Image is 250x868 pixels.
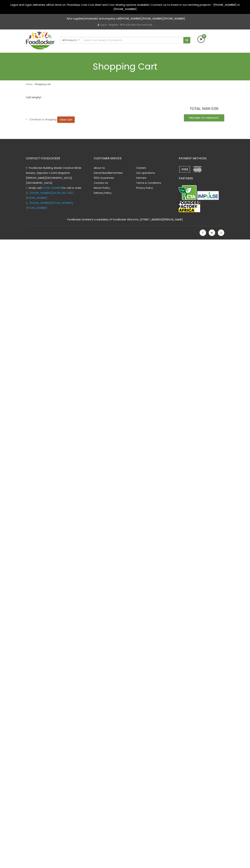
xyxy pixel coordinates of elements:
strong: Cart empty! [26,96,41,99]
a: December2Remember [94,171,123,175]
h3: CUSTOMER SERVICE [94,157,173,160]
img: CTA [179,185,197,200]
a: Farmers [136,176,146,180]
span: Foodlocker Building, Beside Creative Minds Nursery, Opposite C.Zard, Magazine [PERSON_NAME][GEOGR... [26,166,81,185]
a: Log in [98,23,107,26]
a: [PHONE_NUMBER] [51,201,73,205]
a: [PHONE_NUMBER] [29,201,51,205]
div: Foodlocker Limited is a subsidiary of Foodlocker Africa Inc, [STREET_ADDRESS][PERSON_NAME] [23,218,227,222]
a: About Us [94,166,105,170]
input: Search our variety of products [81,37,183,43]
a: [PHONE_NUMBER] [30,191,51,195]
a: 100% Guarantee [94,176,114,180]
a: Contact Us [94,181,108,185]
a: Return Policy [94,186,110,190]
span: Lagos and Ogun deliveries will be done on Thursdays | Live Cow, Beef and Cow-sharing options avai... [10,3,240,11]
a: Privacy Policy [136,186,153,190]
img: payment [179,165,191,173]
a: PROCEED TO CHECKOUT [184,114,224,121]
a: Home [26,83,32,86]
span: 0 [202,34,206,39]
button: All Products [60,37,82,43]
a: Terms & Conditions [136,181,161,185]
span: , , [26,191,74,200]
a: [PHONE_NUMBER] [41,186,62,190]
img: FoodLocker [26,31,55,49]
span: | [107,23,108,26]
a: Register [109,23,118,26]
a: Foodlocker Discount Club [121,23,152,26]
a: [PHONE_NUMBER] [26,196,47,200]
a: Continue to shopping [26,118,57,121]
a: Delivery Policy [94,191,112,195]
a: [PHONE_NUMBER] [164,17,185,20]
a: Careers [136,166,146,170]
p: TOTAL: NGN 0.00 [184,107,224,111]
a: [PHONE_NUMBER] [142,17,163,20]
a: Clear Cart [57,116,75,123]
img: payment [191,165,203,173]
span: Continue to shopping [29,118,56,121]
span: Kindly call for call to order [26,186,81,190]
h3: PAYMENT METHODS [179,157,224,160]
h1: Shopping Cart [26,62,224,71]
a: [PHONE_NUMBER] [26,206,47,210]
p: For supplies(wholesale) and enquires call , , [26,17,224,21]
span: , , [26,201,73,210]
h3: CONTACT FOODLOCKER [26,157,88,160]
a: 234 814 364 2387 [51,191,73,195]
span: | [119,23,120,26]
img: FFA [179,201,200,212]
a: [PHONE_NUMBER] [120,17,141,20]
a: Our operations [136,171,155,175]
h3: PARTNERS [179,177,224,180]
img: Impulse [197,191,219,200]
